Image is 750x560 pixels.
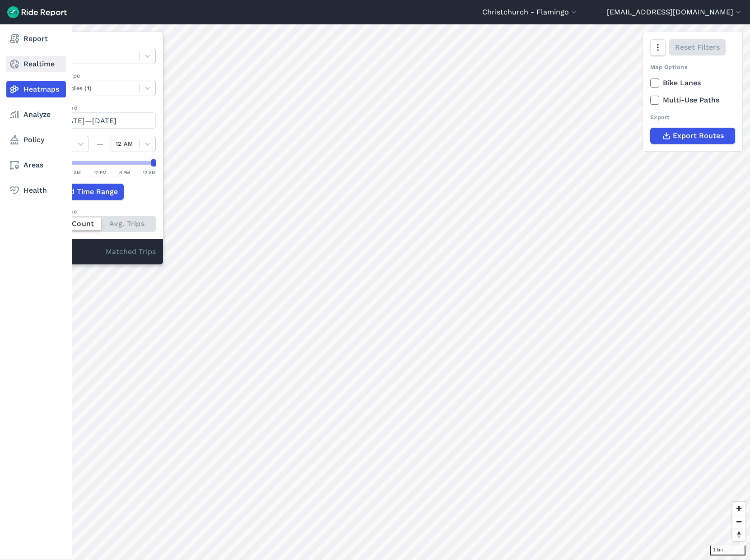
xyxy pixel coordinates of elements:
[732,515,745,528] button: Zoom out
[6,182,66,199] a: Health
[650,113,735,121] div: Export
[650,78,735,88] label: Bike Lanes
[482,7,578,18] button: Christchurch - Flamingo
[94,168,107,176] div: 12 PM
[6,81,66,97] a: Heatmaps
[732,528,745,541] button: Reset bearing to north
[44,246,106,258] div: -
[732,502,745,515] button: Zoom in
[143,168,156,176] div: 12 AM
[61,186,118,197] span: Add Time Range
[70,168,81,176] div: 6 AM
[669,39,726,56] button: Reset Filters
[710,546,745,555] div: 1 km
[37,239,163,264] div: Matched Trips
[7,6,67,18] img: Ride Report
[119,168,130,176] div: 6 PM
[44,103,156,112] label: Data Period
[650,63,735,71] div: Map Options
[44,71,156,80] label: Vehicle Type
[89,139,111,149] div: —
[675,42,720,53] span: Reset Filters
[44,207,156,216] div: Count Type
[61,116,116,125] span: [DATE]—[DATE]
[44,184,124,200] button: Add Time Range
[6,56,66,72] a: Realtime
[6,132,66,148] a: Policy
[673,130,724,141] span: Export Routes
[650,95,735,106] label: Multi-Use Paths
[6,157,66,173] a: Areas
[6,106,66,123] a: Analyze
[6,31,66,47] a: Report
[44,112,156,129] button: [DATE]—[DATE]
[44,39,156,48] label: Data Type
[29,24,750,560] canvas: Map
[650,128,735,144] button: Export Routes
[607,7,743,18] button: [EMAIL_ADDRESS][DOMAIN_NAME]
